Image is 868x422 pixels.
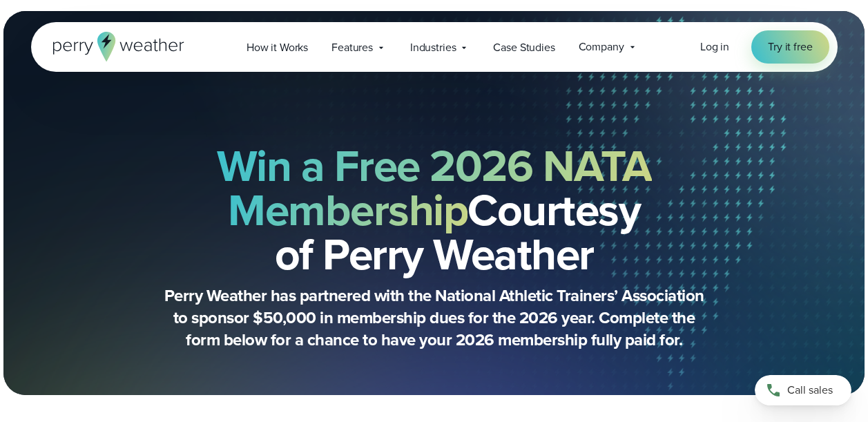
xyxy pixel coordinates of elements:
span: Log in [700,39,729,55]
a: How it Works [235,33,320,61]
span: Call sales [787,382,833,399]
a: Try it free [751,30,829,64]
span: Case Studies [493,39,554,56]
strong: Win a Free 2026 NATA Membership [217,133,652,242]
h2: Courtesy of Perry Weather [100,144,769,276]
a: Call sales [755,375,851,405]
p: Perry Weather has partnered with the National Athletic Trainers’ Association to sponsor $50,000 i... [158,285,711,351]
span: How it Works [247,39,308,56]
span: Company [579,39,624,55]
span: Try it free [768,39,812,55]
a: Log in [700,39,729,55]
span: Industries [410,39,456,56]
span: Features [331,39,373,56]
a: Case Studies [481,33,566,61]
